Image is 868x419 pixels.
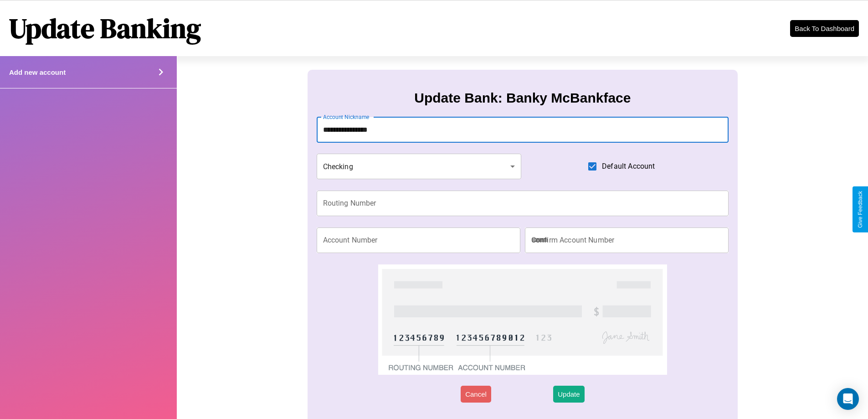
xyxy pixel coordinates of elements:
img: check [378,264,667,375]
h4: Add new account [9,68,66,76]
h1: Update Banking [9,10,201,47]
button: Update [553,386,584,403]
label: Account Nickname [323,113,370,121]
div: Give Feedback [857,191,863,228]
button: Cancel [461,386,491,403]
button: Back To Dashboard [790,20,859,37]
div: Checking [317,154,522,179]
span: Default Account [602,161,655,172]
h3: Update Bank: Banky McBankface [414,90,631,106]
div: Open Intercom Messenger [837,388,859,410]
